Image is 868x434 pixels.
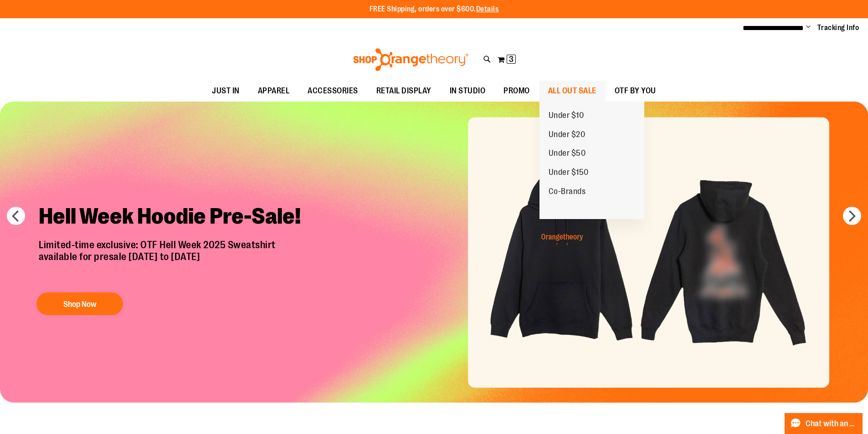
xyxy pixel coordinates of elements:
[509,55,514,64] span: 3
[549,187,586,198] span: Co-Brands
[370,4,499,15] p: FREE Shipping, orders over $600.
[36,292,123,315] button: Shop Now
[503,81,530,101] span: PROMO
[32,196,317,320] a: Hell Week Hoodie Pre-Sale! Limited-time exclusive: OTF Hell Week 2025 Sweatshirtavailable for pre...
[376,81,431,101] span: RETAIL DISPLAY
[7,207,25,225] button: prev
[615,81,656,101] span: OTF BY YOU
[843,207,861,225] button: next
[548,81,596,101] span: ALL OUT SALE
[258,81,290,101] span: APPAREL
[212,81,240,101] span: JUST IN
[549,148,586,160] span: Under $50
[476,5,499,13] a: Details
[806,23,811,32] button: Account menu
[785,413,863,434] button: Chat with an Expert
[817,23,859,33] a: Tracking Info
[549,168,589,179] span: Under $150
[806,419,857,428] span: Chat with an Expert
[450,81,486,101] span: IN STUDIO
[32,196,317,239] h2: Hell Week Hoodie Pre-Sale!
[352,48,470,71] img: Shop Orangetheory
[308,81,358,101] span: ACCESSORIES
[32,239,317,284] p: Limited-time exclusive: OTF Hell Week 2025 Sweatshirt available for presale [DATE] to [DATE]
[549,130,586,141] span: Under $20
[549,111,584,122] span: Under $10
